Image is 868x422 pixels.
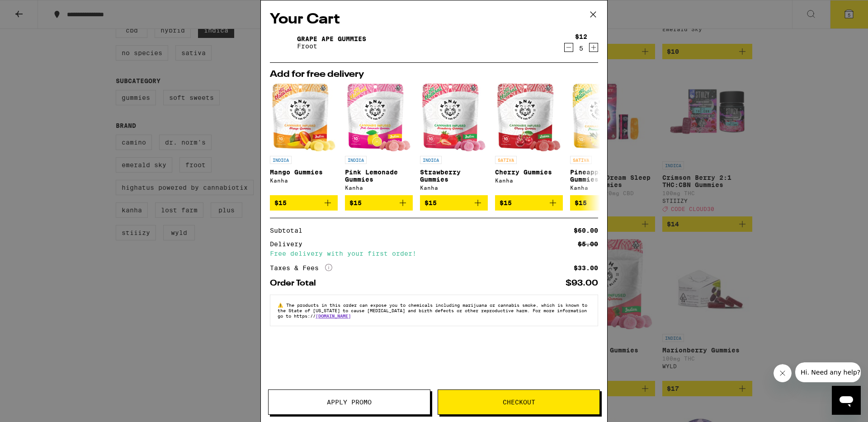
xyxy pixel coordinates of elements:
img: Kanha - Strawberry Gummies [422,84,486,151]
h2: Your Cart [270,9,598,30]
div: Subtotal [270,227,309,234]
p: Strawberry Gummies [420,169,488,183]
span: $15 [500,199,512,206]
p: SATIVA [495,156,517,164]
span: $15 [575,199,587,206]
div: $12 [575,33,587,40]
div: Kanha [420,185,488,191]
a: Open page for Strawberry Gummies from Kanha [420,84,488,195]
iframe: Message from company [795,362,861,382]
span: Checkout [503,399,535,405]
div: Taxes & Fees [270,264,332,272]
div: $33.00 [574,265,598,271]
img: Grape Ape Gummies [270,30,295,55]
p: INDICA [270,156,292,164]
span: $15 [425,199,437,206]
a: Open page for Pink Lemonade Gummies from Kanha [345,84,413,195]
div: Delivery [270,241,309,247]
h2: Add for free delivery [270,70,598,79]
button: Add to bag [270,195,338,211]
a: Grape Ape Gummies [297,35,366,42]
p: INDICA [420,156,442,164]
button: Add to bag [570,195,638,211]
div: $93.00 [566,279,598,287]
span: Apply Promo [327,399,372,405]
a: [DOMAIN_NAME] [316,313,351,319]
p: Pineapple Gummies [570,169,638,183]
span: The products in this order can expose you to chemicals including marijuana or cannabis smoke, whi... [278,302,587,319]
div: $60.00 [574,227,598,234]
img: Kanha - Mango Gummies [272,84,335,151]
div: Kanha [345,185,413,191]
p: Froot [297,42,366,50]
button: Apply Promo [268,389,430,415]
img: Kanha - Pineapple Gummies [572,84,636,151]
p: SATIVA [570,156,592,164]
button: Checkout [438,389,600,415]
div: $5.00 [578,241,598,247]
span: $15 [349,199,362,206]
div: Kanha [495,178,563,183]
a: Open page for Cherry Gummies from Kanha [495,84,563,195]
button: Decrement [564,43,573,52]
img: Kanha - Pink Lemonade Gummies [347,84,410,151]
button: Increment [589,43,598,52]
span: ⚠️ [278,302,286,308]
button: Add to bag [420,195,488,211]
img: Kanha - Cherry Gummies [497,84,561,151]
div: Kanha [270,178,338,183]
iframe: Button to launch messaging window [832,386,861,415]
div: 5 [575,45,587,52]
div: Kanha [570,185,638,191]
p: INDICA [345,156,367,164]
button: Add to bag [495,195,563,211]
div: Order Total [270,279,322,287]
p: Mango Gummies [270,169,338,176]
p: Cherry Gummies [495,169,563,176]
a: Open page for Pineapple Gummies from Kanha [570,84,638,195]
button: Add to bag [345,195,413,211]
a: Open page for Mango Gummies from Kanha [270,84,338,195]
iframe: Close message [774,364,792,382]
p: Pink Lemonade Gummies [345,169,413,183]
span: $15 [274,199,287,206]
div: Free delivery with your first order! [270,250,598,257]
